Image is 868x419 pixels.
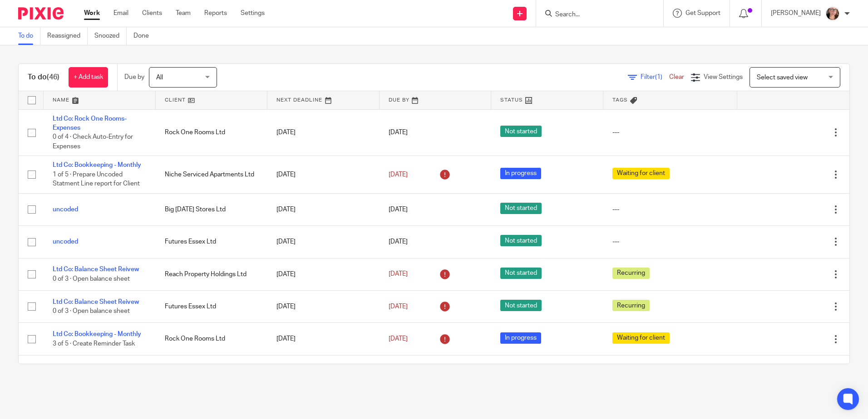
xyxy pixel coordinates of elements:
[389,239,408,245] span: [DATE]
[156,258,268,290] td: Reach Property Holdings Ltd
[124,73,144,82] p: Due by
[47,27,88,45] a: Reassigned
[142,9,162,18] a: Clients
[267,109,380,156] td: [DATE]
[94,27,127,45] a: Snoozed
[267,156,380,193] td: [DATE]
[612,168,670,179] span: Waiting for client
[612,300,650,311] span: Recurring
[267,226,380,258] td: [DATE]
[771,9,821,18] p: [PERSON_NAME]
[612,237,729,246] div: ---
[641,74,669,80] span: Filter
[113,9,128,18] a: Email
[500,126,542,137] span: Not started
[28,73,59,82] h1: To do
[53,266,139,273] a: Ltd Co: Balance Sheet Reivew
[267,193,380,225] td: [DATE]
[176,9,191,18] a: Team
[612,97,628,102] span: Tags
[612,205,729,214] div: ---
[389,129,408,136] span: [DATE]
[704,74,743,80] span: View Settings
[554,11,636,19] input: Search
[500,300,542,311] span: Not started
[241,9,265,18] a: Settings
[389,303,408,310] span: [DATE]
[267,355,380,387] td: [DATE]
[500,168,541,179] span: In progress
[389,336,408,342] span: [DATE]
[69,67,108,88] a: + Add task
[500,332,541,344] span: In progress
[53,134,133,150] span: 0 of 4 · Check Auto-Entry for Expenses
[757,74,808,81] span: Select saved view
[53,331,141,337] a: Ltd Co: Bookkeeping - Monthly
[133,27,156,45] a: Done
[612,128,729,137] div: ---
[53,308,130,314] span: 0 of 3 · Open balance sheet
[53,239,78,245] a: uncoded
[53,116,127,131] a: Ltd Co: Rock One Rooms-Expenses
[669,74,684,80] a: Clear
[84,9,100,18] a: Work
[686,10,720,16] span: Get Support
[204,9,227,18] a: Reports
[389,171,408,178] span: [DATE]
[53,206,78,213] a: uncoded
[156,193,268,225] td: Big [DATE] Stores Ltd
[156,323,268,355] td: Rock One Rooms Ltd
[825,6,840,21] img: Louise.jpg
[156,156,268,193] td: Niche Serviced Apartments Ltd
[389,271,408,278] span: [DATE]
[267,291,380,323] td: [DATE]
[156,291,268,323] td: Futures Essex Ltd
[53,299,139,305] a: Ltd Co: Balance Sheet Reivew
[18,7,64,19] img: Pixie
[500,203,542,214] span: Not started
[156,355,268,387] td: Chatty Boxx C.I.C.
[500,235,542,246] span: Not started
[156,109,268,156] td: Rock One Rooms Ltd
[53,341,135,347] span: 3 of 5 · Create Reminder Task
[53,276,130,282] span: 0 of 3 · Open balance sheet
[47,73,59,81] span: (46)
[53,171,140,187] span: 1 of 5 · Prepare Uncoded Statment Line report for Client
[156,226,268,258] td: Futures Essex Ltd
[156,74,163,81] span: All
[53,162,141,168] a: Ltd Co: Bookkeeping - Monthly
[500,268,542,279] span: Not started
[612,268,650,279] span: Recurring
[267,323,380,355] td: [DATE]
[18,27,40,45] a: To do
[655,74,662,80] span: (1)
[267,258,380,290] td: [DATE]
[612,332,670,344] span: Waiting for client
[389,206,408,213] span: [DATE]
